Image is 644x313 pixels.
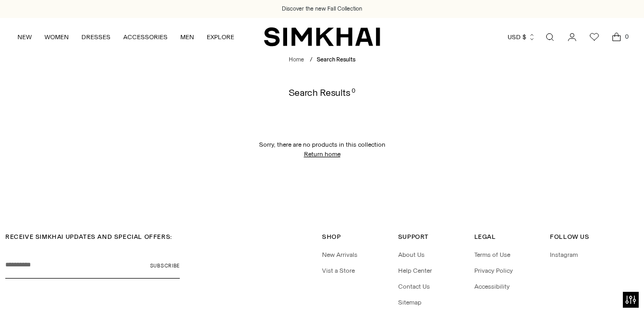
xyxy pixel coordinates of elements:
a: ACCESSORIES [123,25,168,49]
a: SIMKHAI [264,26,380,47]
a: About Us [398,251,425,258]
a: Terms of Use [474,251,510,258]
a: WOMEN [44,25,69,49]
a: Help Center [398,267,432,274]
a: Instagram [550,251,578,258]
a: Return home [304,149,341,159]
a: New Arrivals [322,251,357,258]
button: Subscribe [150,252,180,279]
span: 0 [622,32,631,41]
a: Contact Us [398,283,430,290]
a: NEW [17,25,32,49]
a: Accessibility [474,283,510,290]
a: MEN [180,25,194,49]
span: Support [398,233,429,240]
nav: breadcrumbs [289,56,355,65]
div: 0 [352,88,355,97]
button: USD $ [508,25,536,49]
a: DRESSES [81,25,111,49]
a: Open cart modal [606,26,627,48]
a: Sitemap [398,299,421,306]
a: Vist a Store [322,267,355,274]
span: Follow Us [550,233,589,240]
span: Shop [322,233,341,240]
span: Search Results [317,56,355,63]
a: Home [289,56,304,63]
div: / [310,56,312,65]
span: Legal [474,233,496,240]
a: EXPLORE [207,25,234,49]
a: Wishlist [584,26,605,48]
p: Sorry, there are no products in this collection [259,140,385,149]
span: RECEIVE SIMKHAI UPDATES AND SPECIAL OFFERS: [5,233,172,240]
h1: Search Results [289,88,355,97]
a: Privacy Policy [474,267,513,274]
a: Go to the account page [562,26,583,48]
a: Open search modal [539,26,560,48]
a: Discover the new Fall Collection [282,5,362,13]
